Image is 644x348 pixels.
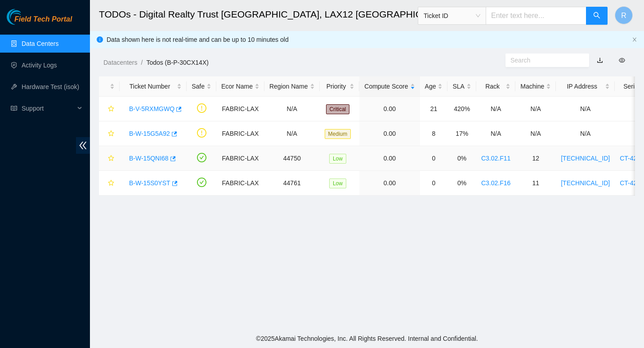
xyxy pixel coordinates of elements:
span: eye [619,57,625,63]
td: 0.00 [359,97,420,121]
a: Activity Logs [22,62,57,69]
input: Search [510,55,577,65]
a: Data Centers [22,40,58,47]
a: C3.02.F11 [481,155,510,162]
td: N/A [264,121,320,146]
span: R [621,10,626,21]
span: Field Tech Portal [14,15,72,24]
a: Akamai TechnologiesField Tech Portal [7,16,72,28]
td: N/A [476,97,515,121]
a: Datacenters [103,59,137,66]
td: N/A [515,121,556,146]
span: Low [329,154,346,164]
img: Akamai Technologies [7,9,45,25]
span: exclamation-circle [197,103,206,113]
span: search [593,12,600,20]
td: FABRIC-LAX [216,121,264,146]
span: check-circle [197,178,206,187]
td: 44750 [264,146,320,171]
button: star [104,102,115,116]
td: 0.00 [359,171,420,196]
a: Todos (B-P-30CX14X) [146,59,209,66]
span: Support [22,99,75,117]
span: check-circle [197,153,206,162]
a: B-W-15S0YST [129,179,170,187]
a: Hardware Test (isok) [22,83,79,90]
td: 17% [447,121,476,146]
td: 8 [420,121,448,146]
td: N/A [476,121,515,146]
button: search [586,7,608,25]
td: N/A [556,97,615,121]
span: Low [329,178,346,188]
footer: © 2025 Akamai Technologies, Inc. All Rights Reserved. Internal and Confidential. [90,329,644,348]
td: FABRIC-LAX [216,146,264,171]
span: read [11,105,17,112]
a: [TECHNICAL_ID] [561,155,610,162]
td: 12 [515,146,556,171]
a: B-W-15QNI68 [129,155,169,162]
span: star [108,155,114,162]
td: N/A [515,97,556,121]
span: / [141,59,143,66]
td: 0.00 [359,121,420,146]
span: Ticket ID [424,9,480,22]
td: 44761 [264,171,320,196]
button: close [632,37,637,43]
td: FABRIC-LAX [216,171,264,196]
button: download [590,53,610,67]
td: 21 [420,97,448,121]
td: 0.00 [359,146,420,171]
span: Critical [326,104,350,114]
button: star [104,176,115,190]
button: R [615,6,633,24]
span: double-left [76,137,90,154]
td: 0 [420,146,448,171]
button: star [104,151,115,165]
span: star [108,130,114,138]
td: 11 [515,171,556,196]
span: exclamation-circle [197,128,206,138]
td: FABRIC-LAX [216,97,264,121]
span: close [632,37,637,42]
td: 0% [447,171,476,196]
td: 0 [420,171,448,196]
td: N/A [264,97,320,121]
span: Medium [325,129,351,139]
button: star [104,126,115,141]
a: B-V-5RXMGWQ [129,105,174,112]
input: Enter text here... [486,7,586,25]
a: [TECHNICAL_ID] [561,179,610,187]
a: download [597,57,603,64]
td: N/A [556,121,615,146]
span: star [108,106,114,113]
span: star [108,180,114,187]
td: 0% [447,146,476,171]
a: C3.02.F16 [481,179,510,187]
a: B-W-15G5A92 [129,130,170,137]
td: 420% [447,97,476,121]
